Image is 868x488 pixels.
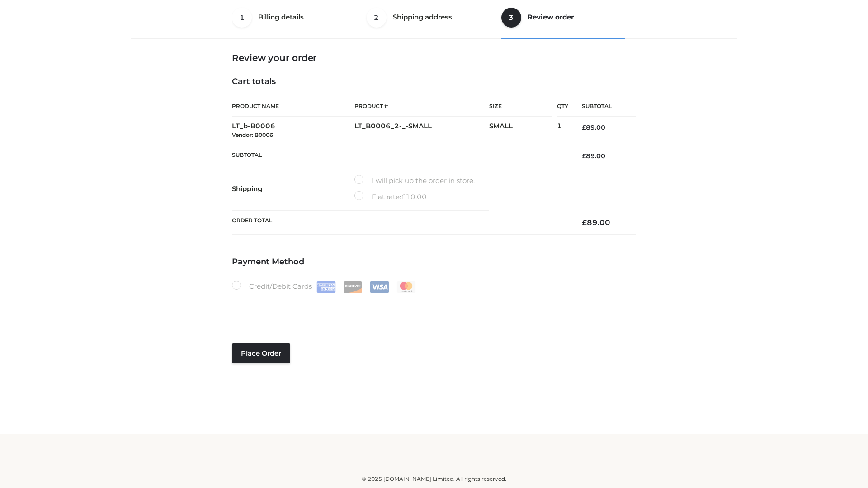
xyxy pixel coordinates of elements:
span: £ [582,218,587,227]
td: SMALL [489,117,557,145]
div: © 2025 [DOMAIN_NAME] Limited. All rights reserved. [134,474,734,483]
td: 1 [557,117,568,145]
th: Product # [354,96,489,117]
h3: Review your order [232,52,636,63]
label: I will pick up the order in store. [354,175,475,187]
small: Vendor: B0006 [232,131,273,138]
th: Order Total [232,211,568,235]
img: Visa [370,281,389,293]
img: Amex [316,281,336,293]
label: Credit/Debit Cards [232,281,417,293]
td: LT_b-B0006 [232,117,354,145]
span: £ [401,192,406,201]
img: Discover [343,281,363,293]
th: Subtotal [232,145,568,167]
bdi: 89.00 [582,218,610,227]
span: £ [582,123,586,131]
span: £ [582,152,586,160]
bdi: 89.00 [582,152,605,160]
img: Mastercard [396,281,416,293]
th: Size [489,96,552,117]
h4: Payment Method [232,257,636,267]
iframe: Secure payment input frame [230,291,634,324]
th: Shipping [232,167,354,211]
th: Qty [557,96,568,117]
label: Flat rate: [354,191,427,203]
button: Place order [232,343,290,363]
th: Product Name [232,96,354,117]
th: Subtotal [568,96,636,117]
td: LT_B0006_2-_-SMALL [354,117,489,145]
bdi: 89.00 [582,123,605,131]
bdi: 10.00 [401,192,427,201]
h4: Cart totals [232,77,636,87]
